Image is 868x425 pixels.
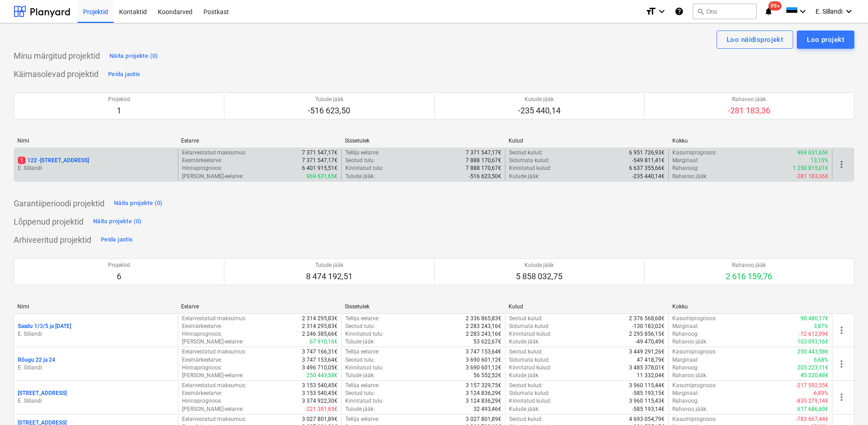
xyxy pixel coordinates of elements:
p: Sidumata kulud : [509,323,550,330]
p: Kasumiprognoos : [672,382,717,389]
p: 969 631,65€ [307,173,338,180]
p: 53 622,67€ [473,338,501,346]
span: 99+ [769,1,782,10]
p: 250 443,58€ [307,372,338,379]
p: -549 811,41€ [632,157,665,164]
p: -6,89% [812,389,828,397]
button: Näita projekte (0) [91,215,144,229]
p: 6,68% [814,356,828,364]
p: Eelarvestatud maksumus : [182,382,246,389]
p: 3 496 710,05€ [302,364,338,372]
p: [PERSON_NAME]-eelarve : [182,405,244,413]
p: 122 - [STREET_ADDRESS] [18,157,89,164]
p: Rahavoog : [672,330,699,338]
p: Tellija eelarve : [345,315,379,323]
p: 3 157 329,75€ [466,382,501,389]
span: search [697,8,704,15]
p: 3 690 601,12€ [466,356,501,364]
p: Rahavoog : [672,397,699,405]
p: 7 371 547,17€ [466,149,501,157]
p: Rõugu 22 ja 24 [18,356,55,364]
p: Saadu 1/3/5 ja [DATE] [18,323,71,330]
div: Kokku [672,303,829,310]
p: Marginaal : [672,323,699,330]
p: Sidumata kulud : [509,157,550,164]
p: Eelarvestatud maksumus : [182,149,246,157]
i: keyboard_arrow_down [797,6,808,17]
p: -516 623,50 [308,105,350,116]
p: Eelarvestatud maksumus : [182,315,246,323]
div: Kulud [509,303,665,310]
div: Peida jaotis [108,69,140,80]
p: Tulude jääk [308,96,350,103]
p: 7 888 170,67€ [466,164,501,172]
p: Kinnitatud kulud : [509,397,551,405]
p: 2 283 243,16€ [466,330,501,338]
p: Seotud tulu : [345,157,375,164]
p: 6 951 726,93€ [629,149,665,157]
p: [PERSON_NAME]-eelarve : [182,173,244,180]
p: -585 193,14€ [632,405,665,413]
p: Kulude jääk : [509,405,540,413]
p: 3 027 801,89€ [466,415,501,423]
p: Kulude jääk [518,96,561,103]
div: Chat Widget [822,381,868,425]
p: 2 314 295,83€ [302,323,338,330]
div: Eelarve [181,138,338,144]
p: Hinnaprognoos : [182,364,222,372]
i: Abikeskus [675,6,684,17]
div: Näita projekte (0) [93,216,142,227]
button: Loo projekt [797,31,854,49]
p: 7 888 170,67€ [466,157,501,164]
div: Peida jaotis [101,235,133,245]
div: [STREET_ADDRESS]E. Sillandi [18,389,174,405]
div: Sissetulek [345,138,501,144]
p: Eesmärkeelarve : [182,157,222,164]
p: -49 470,49€ [635,338,665,346]
p: 2 246 385,66€ [302,330,338,338]
div: Kulud [509,138,665,144]
p: Tulude jääk : [345,338,375,346]
div: 1122 -[STREET_ADDRESS]E. Sillandi [18,157,174,172]
p: 5 858 032,75 [516,271,562,282]
p: Kinnitatud kulud : [509,364,551,372]
p: -783 667,44€ [796,415,828,423]
p: Eesmärkeelarve : [182,323,222,330]
p: Hinnaprognoos : [182,330,222,338]
p: E. Sillandi [18,330,174,338]
p: Kasumiprognoos : [672,149,717,157]
p: Kasumiprognoos : [672,315,717,323]
p: 3 027 801,89€ [302,415,338,423]
p: Kasumiprognoos : [672,415,717,423]
p: Kulude jääk : [509,173,540,180]
div: Nimi [17,138,174,144]
p: 3 747 153,64€ [466,348,501,356]
p: 7 371 547,17€ [302,157,338,164]
p: Marginaal : [672,356,699,364]
p: Eesmärkeelarve : [182,389,222,397]
div: Rõugu 22 ja 24E. Sillandi [18,356,174,372]
p: -235 440,14€ [632,173,665,180]
p: 3,87% [814,323,828,330]
p: -585 193,15€ [632,389,665,397]
p: 4 693 054,79€ [629,415,665,423]
p: Seotud kulud : [509,382,543,389]
i: keyboard_arrow_down [656,6,667,17]
p: Tulude jääk : [345,173,375,180]
p: Seotud tulu : [345,356,375,364]
p: Tulude jääk [306,261,353,269]
p: Sidumata kulud : [509,356,550,364]
p: Tellija eelarve : [345,382,379,389]
p: Lõppenud projektid [14,216,83,227]
p: Hinnaprognoos : [182,397,222,405]
p: 205 223,11€ [797,364,828,372]
p: 2 283 243,16€ [466,323,501,330]
p: 3 374 922,30€ [302,397,338,405]
span: more_vert [836,358,847,369]
p: 969 631,65€ [797,149,828,157]
p: Rahavoo jääk : [672,372,707,379]
p: 3 124 836,29€ [466,397,501,405]
p: -281 183,36 [728,105,770,116]
p: E. Sillandi [18,164,174,172]
p: 2 376 568,68€ [629,315,665,323]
